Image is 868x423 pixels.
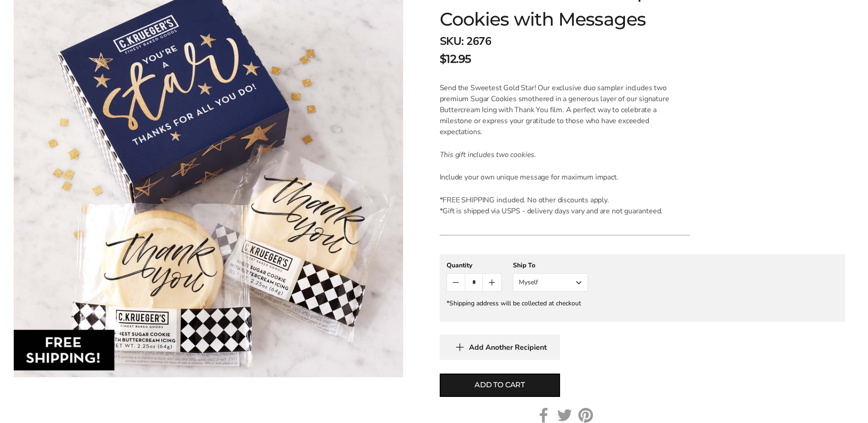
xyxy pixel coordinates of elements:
[578,408,593,423] a: Pinterest
[440,254,845,322] gfm-form: New recipient
[474,380,525,390] span: Add to cart
[536,408,551,423] a: Facebook
[440,195,690,206] div: *FREE SHIPPING included. No other discounts apply.
[7,388,95,416] iframe: Sign Up via Text for Offers
[513,261,588,270] div: Ship To
[440,150,537,160] em: This gift includes two cookies.
[447,299,838,308] div: *Shipping address will be collected at checkout
[440,374,560,397] button: Add to cart
[513,273,588,292] button: Myself
[440,51,471,67] span: $12.95
[483,274,501,291] button: Count plus
[440,206,690,217] div: *Gift is shipped via USPS - delivery days vary and are not guaranteed.
[447,274,465,291] button: Count minus
[465,274,483,291] input: Quantity
[440,82,690,137] p: Send the Sweetest Gold Star! Our exclusive duo sampler includes two premium Sugar Cookies smother...
[440,34,464,49] strong: SKU:
[440,172,690,183] p: Include your own unique message for maximum impact.
[466,34,491,49] span: 2676
[447,261,501,270] div: Quantity
[469,343,547,352] span: Add Another Recipient
[557,408,572,423] a: Twitter
[440,335,560,360] button: Add Another Recipient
